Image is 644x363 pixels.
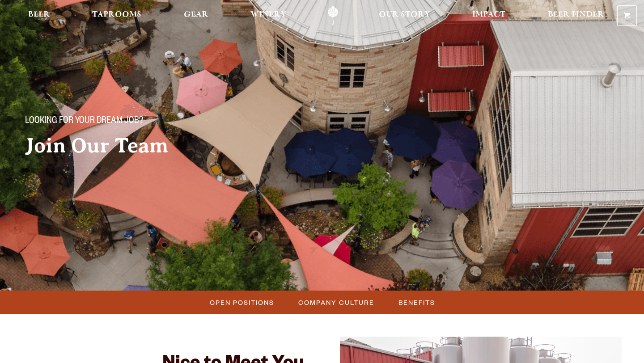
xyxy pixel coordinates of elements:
span: Beer [28,11,50,18]
span: Looking for your dream job? [25,116,143,127]
a: Winery [245,6,292,26]
a: Benefits [393,296,440,309]
a: Our Story [373,6,436,26]
a: Open Positions [204,296,279,309]
span: Gear [184,11,208,18]
h2: Join Our Team [25,135,304,157]
span: Winery [250,11,286,18]
span: Beer Finder [548,11,604,18]
a: Company Culture [293,296,379,309]
span: Open Positions [210,296,274,309]
a: Impact [466,6,511,26]
span: Taprooms [92,11,141,18]
a: Odell Home [316,6,350,26]
span: Impact [472,11,505,18]
span: Benefits [398,296,435,309]
span: Our Story [379,11,430,18]
a: Beer Finder [542,6,610,26]
a: Taprooms [86,6,147,26]
a: Gear [178,6,214,26]
a: Beer [22,6,56,26]
span: Company Culture [298,296,374,309]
